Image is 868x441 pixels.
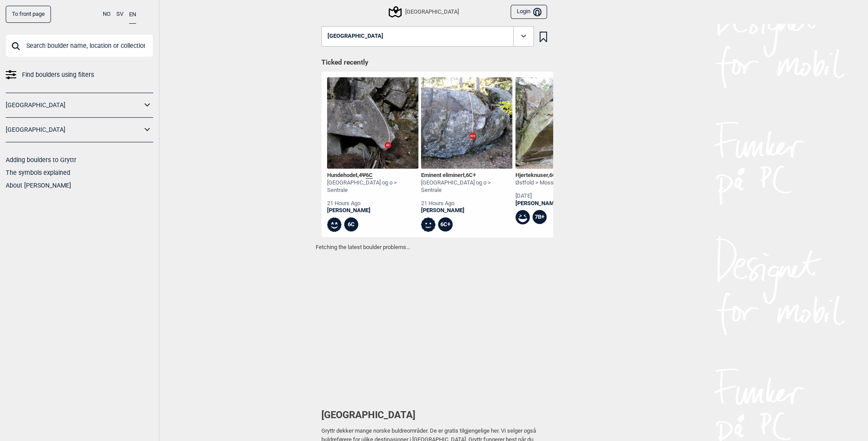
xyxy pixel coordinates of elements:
[366,172,373,179] span: 6C
[327,172,418,179] div: Hundehodet , Ψ
[321,26,534,47] button: [GEOGRAPHIC_DATA]
[344,217,359,232] div: 6C
[438,217,453,232] div: 6C+
[515,172,567,179] div: Hjerteknuser , Ψ
[549,172,556,178] span: 6C
[316,243,553,252] p: Fetching the latest boulder problems...
[327,207,418,214] a: [PERSON_NAME]
[22,69,94,81] span: Find boulders using filters
[533,210,547,224] div: 7B+
[421,172,512,179] div: Eminent eliminert ,
[6,99,142,112] a: [GEOGRAPHIC_DATA]
[515,179,567,187] div: Østfold > Moss
[116,6,123,23] button: SV
[421,200,512,207] div: 21 hours ago
[103,6,111,23] button: NO
[421,179,512,194] div: [GEOGRAPHIC_DATA] og o > Sentrale
[6,182,71,189] a: About [PERSON_NAME]
[321,58,547,68] h1: Ticked recently
[466,172,476,178] span: 6C+
[321,408,547,422] h1: [GEOGRAPHIC_DATA]
[6,156,76,163] a: Adding boulders to Gryttr
[6,69,153,81] a: Find boulders using filters
[6,34,153,57] input: Search boulder name, location or collection
[6,169,70,176] a: The symbols explained
[328,33,383,40] span: [GEOGRAPHIC_DATA]
[421,77,512,169] img: Eminent eliminert 210720
[6,6,51,23] a: To front page
[129,6,136,24] button: EN
[327,77,418,169] img: Hundehodet SS 200329
[511,5,547,19] button: Login
[327,200,418,207] div: 21 hours ago
[327,179,418,194] div: [GEOGRAPHIC_DATA] og o > Sentrale
[515,77,607,169] img: Hjerteknuser
[515,192,567,200] div: [DATE]
[390,7,458,17] div: [GEOGRAPHIC_DATA]
[359,172,362,178] span: 4
[421,207,512,214] a: [PERSON_NAME]
[515,200,567,207] a: [PERSON_NAME]
[6,123,142,136] a: [GEOGRAPHIC_DATA]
